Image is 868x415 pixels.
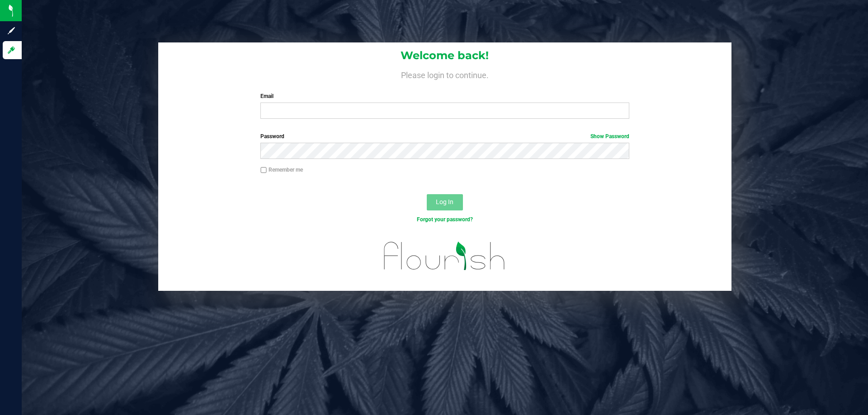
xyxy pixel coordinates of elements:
[260,166,303,174] label: Remember me
[590,133,629,140] a: Show Password
[260,92,629,100] label: Email
[7,26,16,35] inline-svg: Sign up
[260,133,284,140] span: Password
[427,194,463,210] button: Log In
[436,198,453,205] span: Log In
[7,46,16,55] inline-svg: Log in
[417,216,473,223] a: Forgot your password?
[158,69,731,79] h4: Please login to continue.
[260,167,267,173] input: Remember me
[158,50,731,61] h1: Welcome back!
[373,233,516,279] img: flourish_logo.svg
